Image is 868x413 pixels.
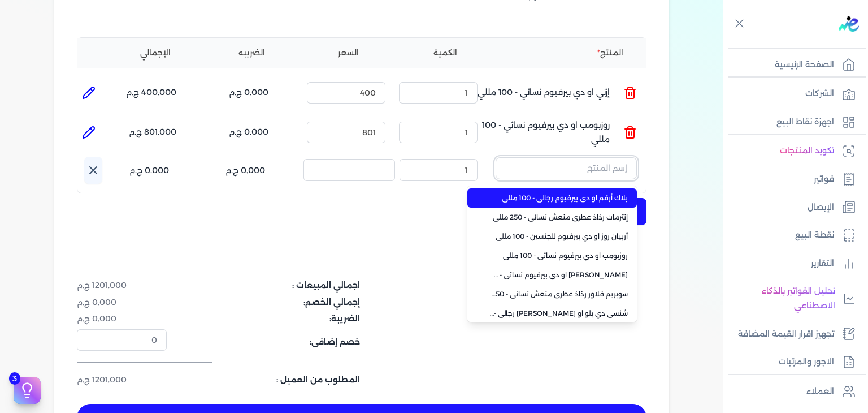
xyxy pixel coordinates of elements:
input: إسم المنتج [496,157,637,179]
dt: إجمالي الخصم: [173,296,360,308]
p: تكويد المنتجات [780,144,834,158]
p: الإيصال [808,200,834,215]
p: الصفحة الرئيسية [775,58,834,72]
a: التقارير [723,252,861,276]
dt: خصم إضافى: [173,329,360,351]
a: نقطة البيع [723,223,861,247]
span: شنسي دي بلو او [PERSON_NAME] رجالي - 100 مللي [490,308,628,319]
dd: 1201.000 ج.م [77,279,167,291]
span: روزبومب او دي بيرفيوم نسائي - 100 مللي [490,251,628,261]
p: 0.000 ج.م [225,164,265,178]
span: 3 [9,372,20,385]
p: 0.000 ج.م [229,85,268,100]
p: إزني او دي بيرفيوم نسائي - 100 مللي [478,78,610,108]
p: 0.000 ج.م [129,164,169,178]
span: بلاك أرقم او دي بيرفيوم رجالي - 100 مللي [490,193,628,203]
a: تكويد المنتجات [723,139,861,163]
span: إنترمات رذاذ عطري منعش نسائي - 250 مللي [490,212,628,222]
dt: الضريبة: [173,313,360,325]
a: تحليل الفواتير بالذكاء الاصطناعي [723,279,861,317]
p: التقارير [811,256,834,271]
a: الصفحة الرئيسية [723,53,861,77]
ul: إسم المنتج [467,186,637,322]
p: روزبومب او دي بيرفيوم نسائي - 100 مللي [468,117,610,148]
a: الإيصال [723,196,861,220]
p: اجهزة نقاط البيع [776,115,834,130]
dd: 1201.000 ج.م [77,374,167,386]
a: تجهيز اقرار القيمة المضافة [723,322,861,346]
p: الاجور والمرتبات [779,355,834,369]
img: logo [839,16,859,32]
button: 3 [14,377,41,404]
a: اجهزة نقاط البيع [723,110,861,134]
span: أربيان روز او دي بيرفيوم للجنسين - 100 مللي [490,231,628,242]
p: 0.000 ج.م [229,125,268,140]
p: الشركات [805,87,834,101]
li: الضريبه [206,47,298,59]
a: الاجور والمرتبات [723,350,861,374]
p: نقطة البيع [795,228,834,243]
span: [PERSON_NAME] او دي بيرفيوم نسائي - 100 مللي [490,270,628,280]
li: المنتج [496,47,637,59]
a: فواتير [723,167,861,191]
p: 801.000 ج.م [129,125,176,140]
dt: اجمالي المبيعات : [173,279,360,291]
span: سوبريم فلاور رذاذ عطري منعش نسائي - 250 مللي [490,289,628,299]
dd: 0.000 ج.م [77,313,167,325]
button: إسم المنتج [496,157,637,183]
li: السعر [302,47,394,59]
dd: 0.000 ج.م [77,296,167,308]
p: العملاء [806,384,834,399]
p: فواتير [814,172,834,187]
p: تجهيز اقرار القيمة المضافة [738,327,834,342]
a: العملاء [723,380,861,403]
li: الإجمالي [109,47,201,59]
a: الشركات [723,82,861,106]
li: الكمية [399,47,491,59]
dt: المطلوب من العميل : [173,374,360,386]
p: تحليل الفواتير بالذكاء الاصطناعي [729,284,835,313]
p: 400.000 ج.م [126,85,176,100]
